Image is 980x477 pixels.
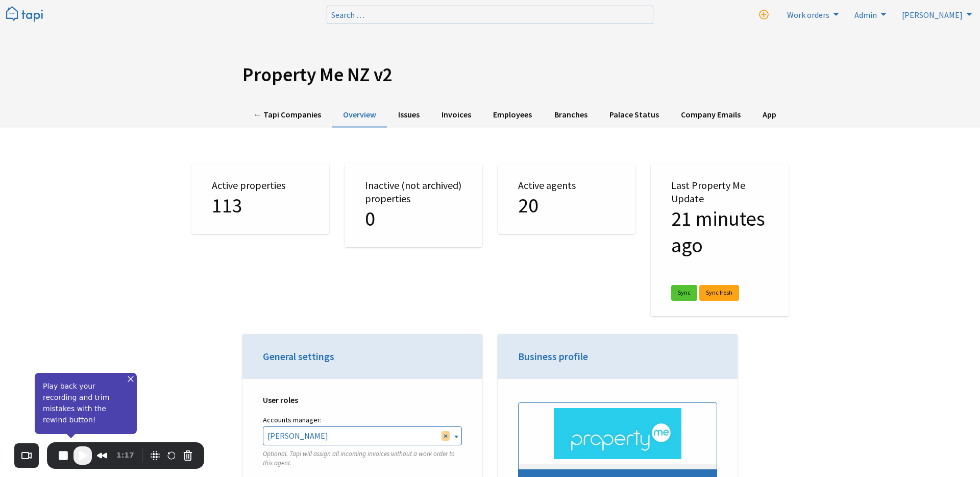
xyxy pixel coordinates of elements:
[442,431,450,440] span: Remove all items
[498,163,635,234] div: Active agents
[263,426,462,445] span: Josh Sali
[902,10,963,20] span: [PERSON_NAME]
[482,103,543,128] a: Employees
[670,103,751,128] a: Company Emails
[518,349,717,364] h3: Business profile
[242,103,332,128] a: ← Tapi Companies
[759,10,769,20] i: New work order
[671,285,697,301] a: Sync
[212,193,242,218] span: 113
[263,449,462,468] p: Optional. Tapi will assign all incoming invoices without a work order to this agent.
[543,103,598,128] a: Branches
[345,163,482,247] div: Inactive (not archived) properties
[752,103,788,128] a: App
[896,6,975,22] a: [PERSON_NAME]
[518,193,538,218] span: 20
[263,349,462,364] h3: General settings
[263,427,461,444] span: Josh Sali
[191,163,329,234] div: Active properties
[651,163,789,316] div: Last Property Me Update
[242,63,738,86] h1: Property Me NZ v2
[263,395,298,405] strong: User roles
[854,10,877,20] span: Admin
[554,408,681,459] img: .jpg
[6,6,43,23] img: Tapi logo
[699,285,739,301] a: Sync fresh
[848,6,889,22] a: Admin
[365,206,375,231] span: 0
[263,414,462,426] label: Accounts manager:
[332,103,387,128] a: Overview
[671,206,765,258] span: 1/10/2025 at 4:05pm
[431,103,482,128] a: Invoices
[387,103,430,128] a: Issues
[896,6,975,22] li: Rebekah
[331,10,364,20] span: Search …
[781,6,842,22] a: Work orders
[598,103,670,128] a: Palace Status
[787,10,829,20] span: Work orders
